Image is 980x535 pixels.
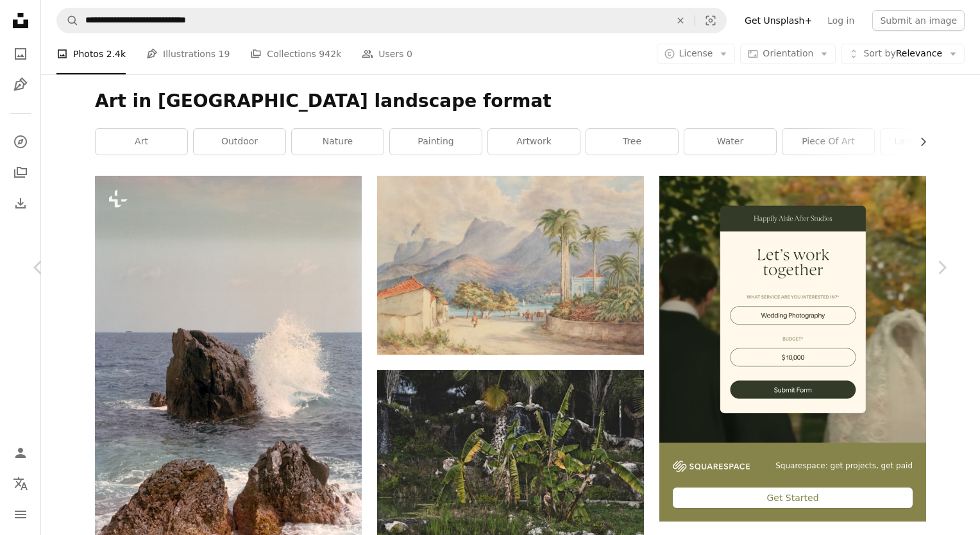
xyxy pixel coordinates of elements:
a: Banana trees and a waterfall in a lush landscape. [377,464,644,475]
span: 0 [407,47,412,61]
img: photo-1713895384916-909341ffa9ea [377,176,644,355]
a: Collections [8,160,33,185]
a: Squarespace: get projects, get paidGet Started [659,176,926,522]
button: Visual search [695,8,726,33]
button: Clear [666,8,695,33]
h1: Art in [GEOGRAPHIC_DATA] landscape format [95,90,926,113]
a: tree [586,129,678,155]
a: landscape art [881,129,972,155]
a: Users 0 [362,33,412,74]
a: Illustrations 19 [146,33,230,74]
a: Download History [8,191,33,216]
span: 19 [219,47,230,61]
a: Illustrations [8,72,33,98]
a: nature [292,129,384,155]
a: water [684,129,776,155]
a: Next [903,206,980,329]
a: Collections 942k [250,33,341,74]
button: Orientation [740,44,836,64]
a: Log in / Sign up [8,440,33,466]
a: Explore [8,129,33,155]
span: Relevance [863,47,942,60]
button: Language [8,471,33,497]
span: Squarespace: get projects, get paid [775,461,913,471]
a: Photos [8,41,33,67]
form: Find visuals sitewide [56,8,727,33]
span: Orientation [763,48,813,58]
span: 942k [319,47,341,61]
a: View the photo by Museum of New Zealand Te Papa Tongarewa [377,259,644,271]
button: scroll list to the right [911,129,926,155]
button: Sort byRelevance [841,44,965,64]
button: Search Unsplash [57,8,79,33]
a: painting [390,129,482,155]
a: outdoor [194,129,285,155]
button: Menu [8,502,33,527]
a: Get Unsplash+ [737,10,820,31]
a: artwork [488,129,580,155]
img: file-1747939393036-2c53a76c450aimage [659,176,926,443]
div: Get Started [673,488,913,508]
img: file-1747939142011-51e5cc87e3c9 [673,461,750,472]
a: piece of art [782,129,874,155]
button: License [657,44,736,64]
span: Sort by [863,48,895,58]
a: Log in [820,10,862,31]
span: License [679,48,713,58]
a: a large rock in the middle of the ocean [95,361,362,373]
a: art [96,129,187,155]
button: Submit an image [872,10,965,31]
